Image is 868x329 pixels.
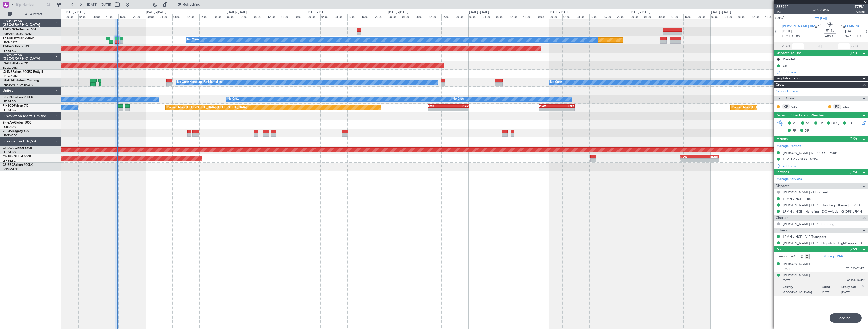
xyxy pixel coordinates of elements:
span: LX-GBH [3,62,14,65]
div: 12:00 [267,14,280,19]
a: LFMN/NCE [3,40,18,44]
div: 00:00 [549,14,562,19]
a: T7-EAGLFalcon 8X [3,45,29,48]
a: LFMD/CEQ [3,133,17,137]
span: All Aircraft [13,12,54,16]
span: Services [776,169,789,175]
div: 16:00 [199,14,213,19]
a: CSU [791,104,803,109]
span: 538712 [776,4,789,9]
span: T7-EMI [3,37,13,40]
span: ETOT [782,34,790,39]
span: (1/1) [850,50,857,56]
span: FFC [848,121,853,126]
div: [DATE] - [DATE] [469,10,489,15]
span: 01:15 [826,28,834,33]
span: T7-EMI [815,16,827,22]
input: Trip Number [16,1,45,8]
a: EDLW/DTM [3,74,18,78]
div: 20:00 [616,14,630,19]
a: [PERSON_NAME] / IBZ - Handling - Ibizair [PERSON_NAME] / IBZ [783,203,865,207]
div: Loading... [830,313,862,323]
button: All Aircraft [6,10,56,18]
a: T7-EMIHawker 900XP [3,37,34,40]
div: FO [833,104,841,109]
span: 9H-LPZ [3,130,13,133]
div: 00:00 [630,14,643,19]
div: KLAX [539,105,557,108]
div: - [539,108,557,111]
span: Pax [776,246,781,252]
div: 08:00 [576,14,589,19]
div: 12:00 [186,14,199,19]
div: [PERSON_NAME] [783,273,810,278]
span: DP [805,128,809,133]
a: F-GPNJFalcon 900EX [3,96,33,99]
span: Permits [776,136,788,142]
div: 20:00 [294,14,307,19]
span: CS-RRC [3,163,14,167]
div: 16:00 [603,14,616,19]
span: [DATE] [783,279,791,282]
span: (5/5) [850,169,857,175]
span: Dispatch [776,183,790,189]
div: 12:00 [428,14,441,19]
div: 20:00 [536,14,549,19]
div: - [680,159,699,162]
div: 16:00 [522,14,536,19]
input: --:-- [792,43,804,49]
a: Schedule Crew [776,89,799,94]
div: Planned Maint [GEOGRAPHIC_DATA] ([GEOGRAPHIC_DATA]) [732,104,812,111]
span: [PERSON_NAME] IBZ [782,24,815,29]
div: LFPB [557,105,574,108]
span: ALDT [851,44,860,49]
div: 12:00 [751,14,764,19]
div: No Crew [550,78,562,86]
span: 9H-YAA [3,121,14,124]
div: 08:00 [92,14,105,19]
div: 00:00 [307,14,320,19]
span: LX-AOA [3,79,14,82]
div: Underway [813,7,829,12]
span: CS-DOU [3,147,15,150]
a: LFPB/LBG [3,108,16,112]
a: LX-AOACitation Mustang [3,79,39,82]
span: Crew [776,82,784,88]
span: [DATE] [845,29,856,34]
div: Add new [782,164,865,168]
div: [PERSON_NAME] DEP SLOT 1500z [783,151,837,155]
div: 08:00 [657,14,670,19]
p: Issued [822,285,841,291]
a: LFPB/LBG [3,49,16,53]
div: [DATE] - [DATE] [388,10,408,15]
span: DFC, [831,121,839,126]
span: 1/3 [776,9,789,14]
div: 04:00 [78,14,92,19]
div: 00:00 [388,14,401,19]
div: 04:00 [482,14,495,19]
p: Country [783,285,822,291]
a: LFMN / NCE - Handling - DC Aviation-G-OPS LFMN [783,209,862,214]
div: No Crew [187,36,199,44]
div: 04:00 [562,14,576,19]
div: 20:00 [132,14,146,19]
a: LFMN / NCE - VIP Transport [783,234,826,239]
div: No Crew [227,95,239,103]
a: Manage Services [776,177,802,182]
div: Prebrief [783,57,795,61]
a: LX-INBFalcon 900EX EASy II [3,70,43,74]
div: - [428,108,448,111]
span: [DATE] [782,29,792,34]
div: 08:00 [737,14,751,19]
a: Manage PAX [823,254,843,259]
a: F-HECDFalcon 7X [3,104,28,107]
div: 04:00 [724,14,737,19]
div: - [448,108,469,111]
div: - [699,159,718,162]
div: 16:00 [441,14,455,19]
span: ELDT [855,34,863,39]
a: [PERSON_NAME] / IBZ - Dispatch - FlightSupport Dispatch [GEOGRAPHIC_DATA] [783,241,865,245]
div: [DATE] - [DATE] [550,10,569,15]
div: 04:00 [401,14,415,19]
div: [DATE] - [DATE] [308,10,327,15]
